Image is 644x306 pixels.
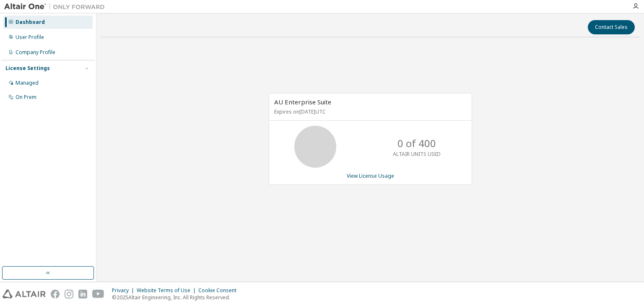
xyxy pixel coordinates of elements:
[274,108,465,115] p: Expires on [DATE] UTC
[92,290,104,298] img: youtube.svg
[16,49,55,56] div: Company Profile
[397,136,436,150] p: 0 of 400
[16,94,36,101] div: On Prem
[5,65,50,72] div: License Settings
[198,287,241,294] div: Cookie Consent
[112,294,241,301] p: © 2025 Altair Engineering, Inc. All Rights Reserved.
[78,290,87,298] img: linkedin.svg
[4,3,109,11] img: Altair One
[3,290,46,298] img: altair_logo.svg
[16,80,39,86] div: Managed
[65,290,73,298] img: instagram.svg
[137,287,198,294] div: Website Terms of Use
[393,150,441,158] p: ALTAIR UNITS USED
[274,98,331,106] span: AU Enterprise Suite
[16,19,45,26] div: Dashboard
[347,172,394,179] a: View License Usage
[51,290,60,298] img: facebook.svg
[588,20,635,34] button: Contact Sales
[112,287,137,294] div: Privacy
[16,34,44,41] div: User Profile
